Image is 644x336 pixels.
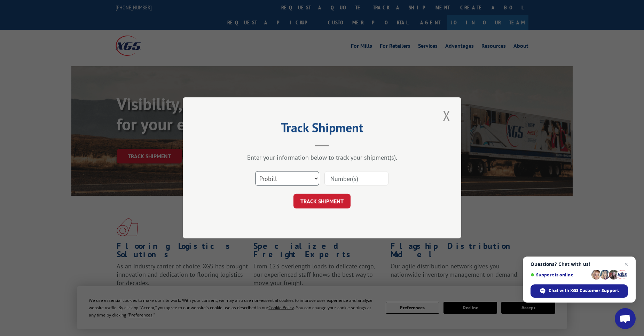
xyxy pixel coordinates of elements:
[324,171,388,186] input: Number(s)
[441,106,453,125] button: Close modal
[218,154,426,162] div: Enter your information below to track your shipment(s).
[218,123,426,136] h2: Track Shipment
[549,288,619,294] span: Chat with XGS Customer Support
[531,272,589,277] span: Support is online
[615,308,636,329] a: Open chat
[531,261,628,267] span: Questions? Chat with us!
[531,284,628,298] span: Chat with XGS Customer Support
[293,194,351,209] button: TRACK SHIPMENT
